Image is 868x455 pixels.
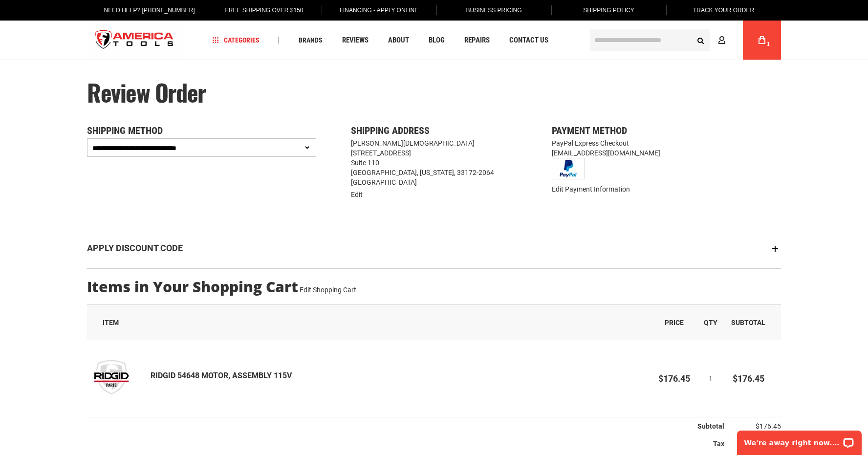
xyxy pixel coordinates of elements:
[753,21,771,60] a: 1
[509,37,548,44] span: Contact Us
[424,34,449,47] a: Blog
[338,34,373,47] a: Reviews
[87,353,136,402] img: RIDGID 54648 MOTOR, ASSEMBLY 115V
[460,34,494,47] a: Repairs
[724,305,781,340] th: Subtotal
[87,417,724,435] th: Subtotal
[709,375,713,383] span: 1
[87,22,182,59] a: store logo
[552,158,585,179] img: Buy now with PayPal
[213,37,260,43] span: Categories
[756,422,781,430] span: $176.45
[731,424,868,455] iframe: LiveChat chat widget
[87,22,182,59] img: America Tools
[87,138,781,182] div: PayPal Express Checkout [EMAIL_ADDRESS][DOMAIN_NAME]
[651,305,697,340] th: Price
[388,37,409,44] span: About
[552,125,627,136] span: Payment Method
[87,305,651,340] th: Item
[552,185,630,193] a: Edit Payment Information
[464,37,490,44] span: Repairs
[429,37,445,44] span: Blog
[151,370,292,382] strong: RIDGID 54648 MOTOR, ASSEMBLY 115V
[351,125,430,136] span: Shipping Address
[342,37,369,44] span: Reviews
[713,440,724,448] span: Tax
[299,37,323,43] span: Brands
[697,305,724,340] th: Qty
[691,31,710,49] button: Search
[87,243,183,253] strong: Apply Discount Code
[733,373,764,384] span: $176.45
[351,191,363,198] a: Edit
[384,34,413,47] a: About
[583,7,634,14] span: Shipping Policy
[767,42,770,47] span: 1
[87,75,206,109] span: Review Order
[294,34,327,47] a: Brands
[658,373,690,384] span: $176.45
[505,34,553,47] a: Contact Us
[87,279,298,295] strong: Items in Your Shopping Cart
[87,125,163,136] span: Shipping Method
[300,286,356,294] a: Edit Shopping Cart
[351,138,518,187] address: [PERSON_NAME][DEMOGRAPHIC_DATA] [STREET_ADDRESS] Suite 110 [GEOGRAPHIC_DATA], [US_STATE], 33172-2...
[208,34,264,47] a: Categories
